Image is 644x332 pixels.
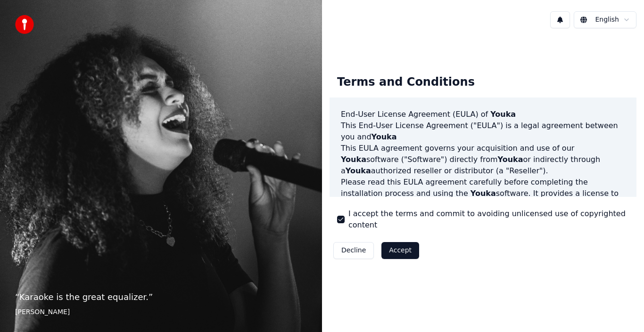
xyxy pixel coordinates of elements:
[330,67,482,97] div: Terms and Conditions
[346,166,371,175] span: Youka
[15,291,307,304] p: “ Karaoke is the great equalizer. ”
[15,308,307,317] footer: [PERSON_NAME]
[341,120,625,143] p: This End-User License Agreement ("EULA") is a legal agreement between you and
[15,15,34,34] img: youka
[341,155,366,164] span: Youka
[341,109,625,120] h3: End-User License Agreement (EULA) of
[333,242,374,259] button: Decline
[341,177,625,222] p: Please read this EULA agreement carefully before completing the installation process and using th...
[490,110,516,119] span: Youka
[348,208,629,231] label: I accept the terms and commit to avoiding unlicensed use of copyrighted content
[381,242,419,259] button: Accept
[372,132,397,141] span: Youka
[471,189,496,198] span: Youka
[498,155,523,164] span: Youka
[341,143,625,177] p: This EULA agreement governs your acquisition and use of our software ("Software") directly from o...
